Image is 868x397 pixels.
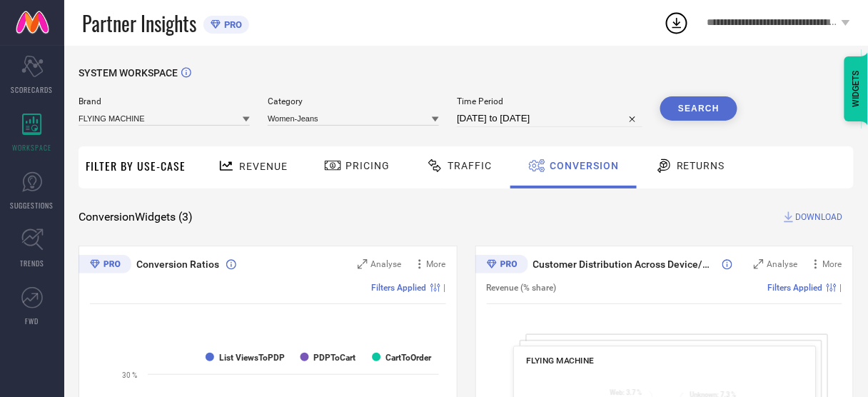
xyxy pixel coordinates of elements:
tspan: Web [610,388,622,396]
span: WORKSPACE [13,142,52,153]
text: 30 % [122,371,137,379]
span: Conversion Ratios [136,258,219,270]
span: Returns [677,160,725,171]
span: Filters Applied [768,283,823,293]
span: Partner Insights [82,9,196,38]
span: Filters Applied [372,283,427,293]
span: Pricing [345,160,390,171]
span: Revenue (% share) [487,283,557,293]
button: Search [660,96,737,121]
div: Premium [79,255,131,276]
span: SCORECARDS [11,84,54,95]
span: Analyse [371,259,402,269]
div: Open download list [664,10,690,36]
span: PRO [221,19,242,30]
text: : 3.7 % [610,388,642,396]
span: More [427,259,446,269]
span: TRENDS [20,258,44,268]
span: FLYING MACHINE [526,356,594,366]
span: Revenue [239,161,288,172]
span: Traffic [448,160,492,171]
span: SUGGESTIONS [11,200,54,211]
text: List ViewsToPDP [219,353,285,363]
span: Brand [79,96,250,106]
span: FWD [26,316,39,326]
text: PDPToCart [314,353,356,363]
span: Conversion Widgets ( 3 ) [79,210,193,224]
div: Premium [475,255,528,276]
span: Conversion [550,160,619,171]
span: Time Period [457,96,642,106]
span: | [444,283,446,293]
svg: Zoom [754,259,764,269]
span: More [823,259,842,269]
span: Analyse [767,259,798,269]
span: Filter By Use-Case [86,157,186,174]
span: | [840,283,842,293]
text: CartToOrder [385,353,432,363]
span: Category [268,96,439,106]
span: Customer Distribution Across Device/OS [533,258,716,270]
input: Select time period [457,110,642,127]
span: DOWNLOAD [796,210,843,224]
svg: Zoom [358,259,368,269]
span: SYSTEM WORKSPACE [79,67,178,79]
